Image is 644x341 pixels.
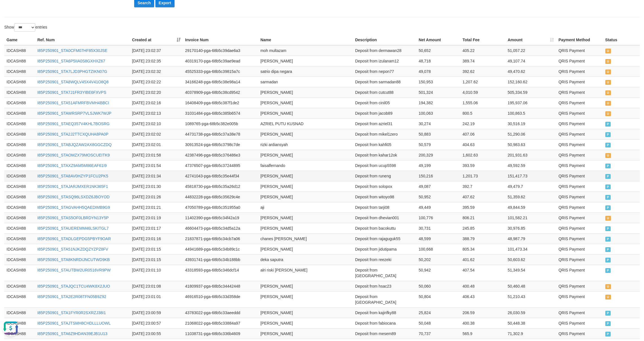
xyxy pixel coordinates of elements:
[353,281,416,291] td: Deposit from hsac23
[353,181,416,192] td: Deposit from solopox
[37,268,111,272] a: I85P250901_STAUTBW2UR0516VR9PW
[37,184,108,189] a: I85P250901_STAJARJMXER1NK365F1
[353,192,416,202] td: Deposit from witoyo98
[505,254,556,265] td: 50,603.62
[605,164,611,168] span: PAID
[505,35,556,45] th: Amount: activate to sort column ascending
[460,233,505,244] td: 388.79
[130,150,183,160] td: [DATE] 23:01:58
[505,66,556,77] td: 49,470.62
[556,150,603,160] td: QRIS Payment
[183,244,258,254] td: 44941689-pga-68b5c34b89c1c
[460,265,505,281] td: 407.54
[258,307,353,318] td: [PERSON_NAME]
[258,129,353,139] td: [PERSON_NAME]
[130,244,183,254] td: [DATE] 23:01:15
[505,87,556,97] td: 505,334.59
[353,202,416,212] td: Deposit from tarji08
[183,118,258,129] td: 1089765-pga-68b5c382e005b
[505,129,556,139] td: 51,290.06
[416,171,460,181] td: 150,216
[460,150,505,160] td: 1,602.63
[4,150,35,160] td: IDCASH88
[258,66,353,77] td: satrio dipa negara
[183,265,258,281] td: 43318593-pga-68b5c346dcf14
[505,160,556,171] td: 49,592.59
[130,281,183,291] td: [DATE] 23:01:08
[130,87,183,97] td: [DATE] 23:02:20
[4,45,35,56] td: IDCASH88
[605,143,611,147] span: PAID
[505,171,556,181] td: 151,417.73
[605,184,611,189] span: PAID
[605,216,611,221] span: UNPAID
[37,321,111,325] a: I85P250901_STAJTSMH8CHDLLLUOWL
[505,244,556,254] td: 101,473.34
[130,212,183,223] td: [DATE] 23:01:19
[505,45,556,56] td: 51,057.22
[605,195,611,200] span: PAID
[4,108,35,118] td: IDCASH88
[353,97,416,108] td: Deposit from cinil05
[605,258,611,262] span: PAID
[4,56,35,66] td: IDCASH88
[460,97,505,108] td: 1,555.06
[460,77,505,87] td: 1,207.62
[460,192,505,202] td: 407.62
[353,108,416,118] td: Deposit from jacob89
[416,181,460,192] td: 49,087
[37,142,112,147] a: I85P250901_STABJQZAW2AX8GGCZDQ
[183,56,258,66] td: 40319170-pga-68b5c39ae9ead
[416,45,460,56] td: 50,652
[37,236,111,241] a: I85P250901_STADLGEPDG5PBYF9OAR
[4,281,35,291] td: IDCASH88
[183,66,258,77] td: 45525333-pga-68b5c39815a7c
[505,223,556,233] td: 30,976.85
[460,254,505,265] td: 401.62
[353,150,416,160] td: Deposit from kahar12ok
[353,160,416,171] td: Deposit from ucup5598
[353,307,416,318] td: Deposit from kajirifky88
[605,226,611,231] span: PAID
[130,108,183,118] td: [DATE] 23:02:13
[605,101,611,106] span: UNPAID
[37,132,108,136] a: I85P250901_STA2J2TTCXQUHA8PA0P
[416,192,460,202] td: 50,952
[4,181,35,192] td: IDCASH88
[4,223,35,233] td: IDCASH88
[505,97,556,108] td: 195,937.06
[183,77,258,87] td: 34166248-pga-68b5c38e98a14
[505,307,556,318] td: 26,030.59
[505,139,556,150] td: 50,983.63
[130,291,183,307] td: [DATE] 23:01:01
[605,90,611,95] span: UNPAID
[460,202,505,212] td: 395.59
[605,122,611,127] span: PAID
[4,254,35,265] td: IDCASH88
[416,35,460,45] th: Net Amount
[505,202,556,212] td: 49,844.59
[258,181,353,192] td: [PERSON_NAME]
[4,307,35,318] td: IDCASH88
[4,160,35,171] td: IDCASH88
[258,35,353,45] th: Name
[556,212,603,223] td: QRIS Payment
[460,223,505,233] td: 245.85
[37,331,107,336] a: I85P250901_STA6Z9HDAN39EJB1U13
[4,202,35,212] td: IDCASH88
[505,265,556,281] td: 51,349.54
[4,233,35,244] td: IDCASH88
[605,49,611,53] span: UNPAID
[258,97,353,108] td: [PERSON_NAME]
[353,87,416,97] td: Deposit from cutcut88
[416,97,460,108] td: 194,382
[460,35,505,45] th: Total Fee
[130,77,183,87] td: [DATE] 23:02:22
[460,181,505,192] td: 392.7
[556,181,603,192] td: QRIS Payment
[416,150,460,160] td: 200,329
[37,121,110,126] a: I85P250901_STAEQ357V4KHL7BOSRG
[258,265,353,281] td: alri riski [PERSON_NAME]
[37,69,107,74] a: I85P250901_STA7LJD3PHGTZIKN07G
[258,108,353,118] td: [PERSON_NAME]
